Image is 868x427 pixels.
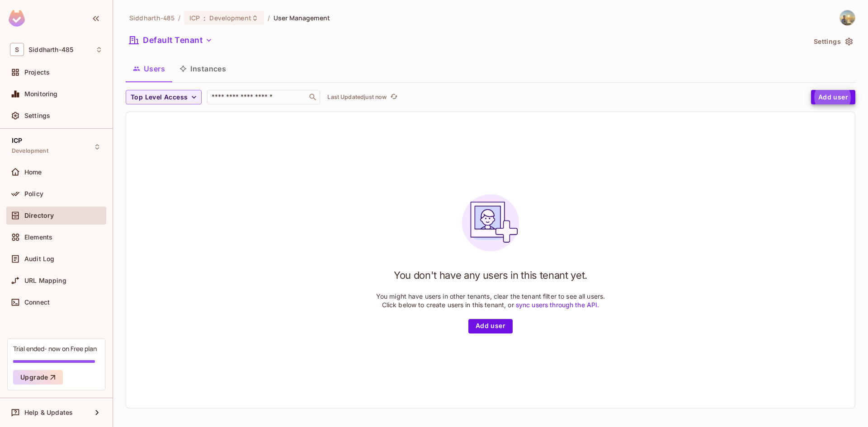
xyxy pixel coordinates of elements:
[126,33,216,47] button: Default Tenant
[209,14,251,22] span: Development
[172,57,233,80] button: Instances
[24,90,58,98] span: Monitoring
[387,92,399,103] span: Click to refresh data
[394,268,587,282] h1: You don't have any users in this tenant yet.
[12,147,48,155] span: Development
[189,14,200,22] span: ICP
[24,299,50,306] span: Connect
[24,277,66,284] span: URL Mapping
[13,344,97,353] div: Trial ended- now on Free plan
[24,69,50,76] span: Projects
[327,94,387,101] p: Last Updated just now
[24,409,73,416] span: Help & Updates
[203,14,206,22] span: :
[24,169,42,176] span: Home
[468,319,513,333] button: Add user
[178,14,180,22] li: /
[24,234,52,241] span: Elements
[840,10,855,25] img: Siddharth Sharma
[24,112,50,119] span: Settings
[376,292,605,309] p: You might have users in other tenants, clear the tenant filter to see all users. Click below to c...
[10,43,24,56] span: S
[390,93,398,102] span: refresh
[811,90,855,104] button: Add user
[810,34,855,49] button: Settings
[13,370,63,385] button: Upgrade
[28,46,73,53] span: Workspace: Siddharth-485
[126,57,172,80] button: Users
[12,137,22,144] span: ICP
[126,90,202,104] button: Top Level Access
[9,10,25,27] img: SReyMgAAAABJRU5ErkJggg==
[129,14,175,22] span: the active workspace
[131,92,188,103] span: Top Level Access
[24,212,54,219] span: Directory
[24,190,43,197] span: Policy
[516,301,599,309] a: sync users through the API.
[268,14,270,22] li: /
[24,255,54,263] span: Audit Log
[274,14,330,22] span: User Management
[388,92,399,103] button: refresh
